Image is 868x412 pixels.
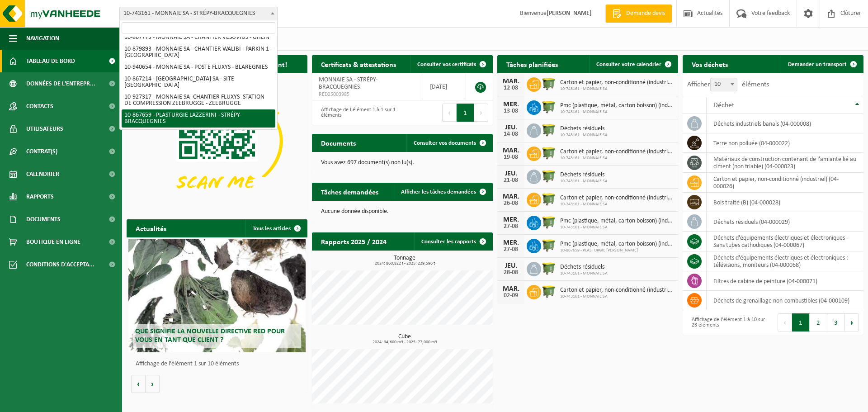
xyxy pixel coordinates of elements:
[406,134,492,152] a: Consulter vos documents
[319,76,377,90] span: MONNAIE SA - STRÉPY-BRACQUEGNIES
[26,163,59,185] span: Calendrier
[120,7,277,20] span: 10-743161 - MONNAIE SA - STRÉPY-BRACQUEGNIES
[560,148,674,156] span: Carton et papier, non-conditionné (industriel)
[541,76,557,91] img: WB-1100-HPE-GN-50
[502,177,520,184] div: 21-08
[502,246,520,253] div: 27-08
[596,62,661,67] span: Consulter votre calendrier
[560,179,608,184] span: 10-743161 - MONNAIE SA
[707,133,863,153] td: terre non polluée (04-000022)
[560,79,674,86] span: Carton et papier, non-conditionné (industriel)
[26,208,61,231] span: Documents
[122,32,275,43] li: 10-867773 - MONNAIE SA - CHANTIER VESUVIUS - GHLIN
[122,109,275,128] li: 10-867659 - PLASTURGIE LAZZERINI - STRÉPY-BRACQUEGNIES
[589,55,677,73] a: Consulter votre calendrier
[136,361,303,367] p: Affichage de l'élément 1 sur 10 éléments
[26,140,57,163] span: Contrat(s)
[414,232,492,251] a: Consulter les rapports
[541,168,557,184] img: WB-1100-HPE-GN-50
[502,193,520,200] div: MAR.
[321,208,484,215] p: Aucune donnée disponible.
[26,253,94,276] span: Conditions d'accepta...
[457,104,474,122] button: 1
[497,55,567,73] h2: Tâches planifiées
[312,134,365,152] h2: Documents
[605,5,672,23] a: Demande devis
[502,293,520,299] div: 02-09
[707,153,863,173] td: matériaux de construction contenant de l'amiante lié au ciment (non friable) (04-000023)
[502,131,520,137] div: 14-08
[560,294,674,299] span: 10-743161 - MONNAIE SA
[410,55,492,73] a: Consulter vos certificats
[560,171,608,179] span: Déchets résiduels
[560,248,674,253] span: 10-867659 - PLASTURGIE [PERSON_NAME]
[127,219,175,237] h2: Actualités
[560,287,674,294] span: Carton et papier, non-conditionné (industriel)
[560,133,608,138] span: 10-743161 - MONNAIE SA
[417,62,476,67] span: Consulter vos certificats
[502,285,520,293] div: MAR.
[707,193,863,212] td: bois traité (B) (04-000028)
[560,156,674,161] span: 10-743161 - MONNAIE SA
[26,72,95,95] span: Données de l'entrepr...
[711,78,737,91] span: 10
[710,78,737,91] span: 10
[316,261,493,266] span: 2024: 860,822 t - 2025: 229,596 t
[541,145,557,161] img: WB-1100-HPE-GN-50
[245,219,307,237] a: Tous les articles
[547,10,592,17] strong: [PERSON_NAME]
[502,78,520,85] div: MAR.
[560,264,608,271] span: Déchets résiduels
[312,55,405,73] h2: Certificats & attestations
[502,223,520,230] div: 27-08
[146,375,160,393] button: Volgende
[845,313,859,331] button: Next
[502,200,520,207] div: 26-08
[541,237,557,253] img: WB-1100-HPE-GN-50
[560,202,674,207] span: 10-743161 - MONNAIE SA
[316,334,493,345] h3: Cube
[713,102,734,109] span: Déchet
[135,328,285,344] span: Que signifie la nouvelle directive RED pour vous en tant que client ?
[26,118,63,140] span: Utilisateurs
[541,191,557,207] img: WB-1100-HPE-GN-50
[560,218,674,225] span: Pmc (plastique, métal, carton boisson) (industriel)
[624,9,667,18] span: Demande devis
[810,313,827,331] button: 2
[502,216,520,223] div: MER.
[560,125,608,133] span: Déchets résiduels
[683,55,737,73] h2: Vos déchets
[792,313,810,331] button: 1
[26,231,80,253] span: Boutique en ligne
[394,183,492,201] a: Afficher les tâches demandées
[26,185,54,208] span: Rapports
[827,313,845,331] button: 3
[560,109,674,115] span: 10-743161 - MONNAIE SA
[316,255,493,266] h3: Tonnage
[442,104,457,122] button: Previous
[707,291,863,310] td: déchets de grenaillage non-combustibles (04-000109)
[502,108,520,114] div: 13-08
[560,102,674,109] span: Pmc (plastique, métal, carton boisson) (industriel)
[401,189,476,195] span: Afficher les tâches demandées
[131,375,146,393] button: Vorige
[560,271,608,276] span: 10-743161 - MONNAIE SA
[128,239,306,352] a: Que signifie la nouvelle directive RED pour vous en tant que client ?
[502,170,520,177] div: JEU.
[312,232,396,250] h2: Rapports 2025 / 2024
[502,85,520,91] div: 12-08
[560,241,674,248] span: Pmc (plastique, métal, carton boisson) (industriel)
[316,340,493,345] span: 2024: 94,600 m3 - 2025: 77,000 m3
[122,73,275,91] li: 10-867214 - [GEOGRAPHIC_DATA] SA - SITE [GEOGRAPHIC_DATA]
[687,313,769,332] div: Affichage de l'élément 1 à 10 sur 23 éléments
[414,140,476,146] span: Consulter vos documents
[707,251,863,271] td: déchets d'équipements électriques et électroniques : télévisions, moniteurs (04-000068)
[541,214,557,230] img: WB-1100-HPE-GN-50
[707,173,863,193] td: carton et papier, non-conditionné (industriel) (04-000026)
[122,91,275,109] li: 10-927317 - MONNAIE SA- CHANTIER FLUXYS- STATION DE COMPRESSION ZEEBRUGGE - ZEEBRUGGE
[502,101,520,108] div: MER.
[321,160,484,166] p: Vous avez 697 document(s) non lu(s).
[502,239,520,246] div: MER.
[560,194,674,202] span: Carton et papier, non-conditionné (industriel)
[316,103,398,123] div: Affichage de l'élément 1 à 1 sur 1 éléments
